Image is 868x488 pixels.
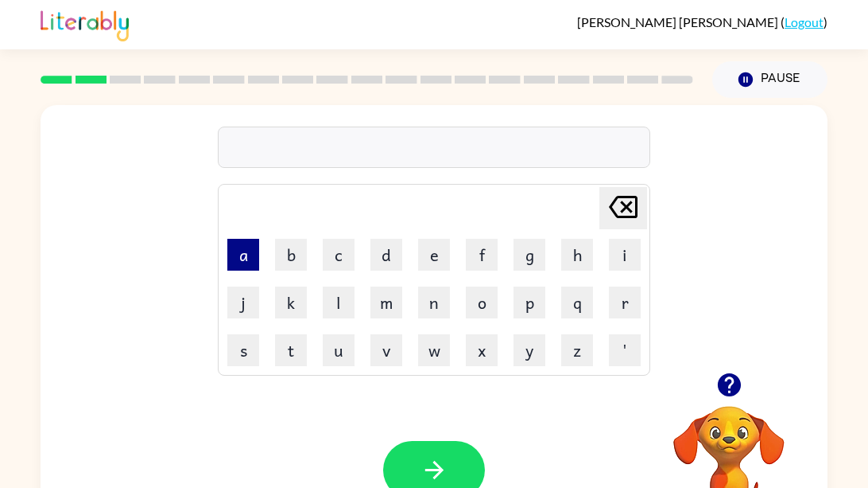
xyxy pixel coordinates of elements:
button: f [466,239,498,271]
button: n [418,287,450,318]
button: j [227,287,259,318]
button: e [418,239,450,271]
button: q [561,287,593,318]
button: g [513,239,545,271]
button: a [227,239,259,271]
button: Pause [712,61,827,98]
button: r [609,287,641,318]
span: [PERSON_NAME] [PERSON_NAME] [577,14,781,29]
button: w [418,334,450,366]
button: b [275,239,307,271]
button: l [323,287,355,318]
button: o [466,287,498,318]
button: y [513,334,545,366]
button: x [466,334,498,366]
button: p [513,287,545,318]
button: h [561,239,593,271]
button: s [227,334,259,366]
button: ' [609,334,641,366]
button: z [561,334,593,366]
button: d [370,239,402,271]
div: ( ) [577,14,827,29]
button: i [609,239,641,271]
a: Logout [785,14,823,29]
img: Literably [41,6,129,41]
button: u [323,334,355,366]
button: t [275,334,307,366]
button: v [370,334,402,366]
button: k [275,287,307,318]
button: c [323,239,355,271]
button: m [370,287,402,318]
